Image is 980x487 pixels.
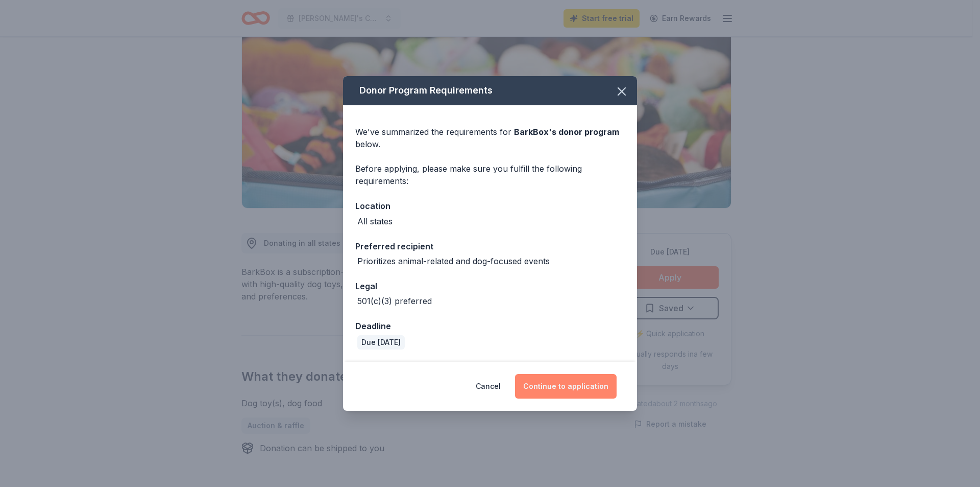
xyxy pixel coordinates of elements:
div: All states [357,215,393,227]
div: Prioritizes animal-related and dog-focused events [357,255,550,267]
div: We've summarized the requirements for below. [355,126,625,150]
div: Due [DATE] [357,335,405,350]
div: Location [355,199,625,213]
span: BarkBox 's donor program [514,127,619,137]
div: Before applying, please make sure you fulfill the following requirements: [355,163,625,187]
div: Deadline [355,319,625,333]
div: Preferred recipient [355,240,625,253]
div: Legal [355,280,625,293]
button: Cancel [476,374,501,399]
div: Donor Program Requirements [343,76,637,105]
button: Continue to application [515,374,617,399]
div: 501(c)(3) preferred [357,295,432,307]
